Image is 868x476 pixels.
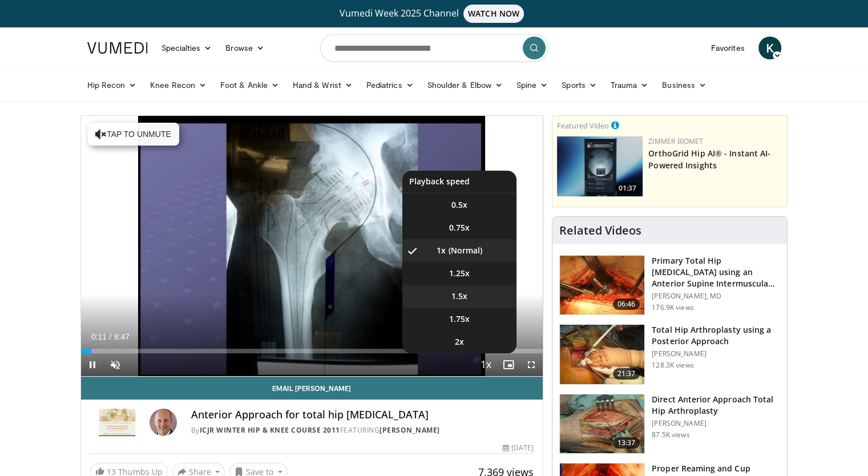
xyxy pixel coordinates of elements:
[557,136,643,196] img: 51d03d7b-a4ba-45b7-9f92-2bfbd1feacc3.150x105_q85_crop-smart_upscale.jpg
[87,42,148,54] img: VuMedi Logo
[449,268,470,279] span: 1.25x
[449,222,470,233] span: 0.75x
[615,183,640,193] span: 01:37
[110,332,112,341] span: /
[555,74,604,96] a: Sports
[510,74,555,96] a: Spine
[114,332,130,341] span: 8:47
[652,292,780,301] p: [PERSON_NAME], MD
[191,409,534,421] h4: Anterior Approach for total hip [MEDICAL_DATA]
[652,419,780,428] p: [PERSON_NAME]
[560,325,644,384] img: 286987_0000_1.png.150x105_q85_crop-smart_upscale.jpg
[191,425,534,435] div: By FEATURING
[557,120,609,131] small: Featured Video
[604,74,656,96] a: Trauma
[286,74,360,96] a: Hand & Wrist
[81,377,543,400] a: Email [PERSON_NAME]
[497,353,520,376] button: Enable picture-in-picture mode
[652,255,780,289] h3: Primary Total Hip [MEDICAL_DATA] using an Anterior Supine Intermuscula…
[80,74,144,96] a: Hip Recon
[648,148,770,171] a: OrthoGrid Hip AI® - Instant AI-Powered Insights
[557,136,643,196] a: 01:37
[652,324,780,347] h3: Total Hip Arthroplasty using a Posterior Approach
[199,425,340,435] a: ICJR Winter Hip & Knee Course 2011
[380,425,440,435] a: [PERSON_NAME]
[655,74,713,96] a: Business
[90,409,146,436] img: ICJR Winter Hip & Knee Course 2011
[559,394,780,454] a: 13:37 Direct Anterior Approach Total Hip Arthroplasty [PERSON_NAME] 87.5K views
[474,353,497,376] button: Playback Rate
[451,291,467,302] span: 1.5x
[421,74,510,96] a: Shoulder & Elbow
[219,37,271,59] a: Browse
[652,430,689,439] p: 87.5K views
[520,353,543,376] button: Fullscreen
[320,34,548,62] input: Search topics, interventions
[104,353,127,376] button: Unmute
[758,37,781,59] a: K
[213,74,286,96] a: Foot & Ankle
[560,256,644,315] img: 263423_3.png.150x105_q85_crop-smart_upscale.jpg
[559,324,780,385] a: 21:37 Total Hip Arthroplasty using a Posterior Approach [PERSON_NAME] 128.3K views
[613,368,640,380] span: 21:37
[89,5,780,23] a: Vumedi Week 2025 ChannelWATCH NOW
[360,74,421,96] a: Pediatrics
[150,409,177,436] img: Avatar
[88,123,179,146] button: Tap to unmute
[652,303,693,312] p: 176.9K views
[155,37,219,59] a: Specialties
[81,353,104,376] button: Pause
[81,116,543,377] video-js: Video Player
[81,349,543,353] div: Progress Bar
[559,224,641,237] h4: Related Videos
[449,313,470,325] span: 1.75x
[91,332,107,341] span: 0:11
[652,349,780,358] p: [PERSON_NAME]
[648,136,703,146] a: Zimmer Biomet
[613,437,640,449] span: 13:37
[455,336,464,348] span: 2x
[704,37,752,59] a: Favorites
[463,5,524,23] span: WATCH NOW
[613,298,640,310] span: 06:46
[652,394,780,417] h3: Direct Anterior Approach Total Hip Arthroplasty
[437,245,446,256] span: 1x
[503,443,534,453] div: [DATE]
[560,394,644,454] img: 294118_0000_1.png.150x105_q85_crop-smart_upscale.jpg
[451,199,467,211] span: 0.5x
[652,361,693,370] p: 128.3K views
[143,74,213,96] a: Knee Recon
[559,255,780,316] a: 06:46 Primary Total Hip [MEDICAL_DATA] using an Anterior Supine Intermuscula… [PERSON_NAME], MD 1...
